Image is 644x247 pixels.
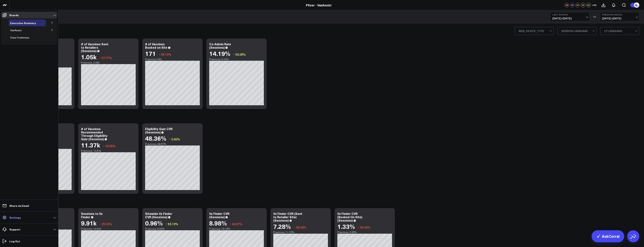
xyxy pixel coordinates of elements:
[168,222,178,226] span: 83.19%
[235,52,246,56] span: 55.08%
[591,16,598,18] div: VS
[209,211,229,219] div: Vx Finder CVR (Sessions)
[81,220,96,226] div: 9.91k
[337,223,355,230] div: 1.33%
[10,28,22,32] span: VaxAssist
[209,50,230,57] div: 14.19%
[81,227,136,230] div: Previous: 14.07k
[81,142,100,148] div: 11.37k
[9,228,20,231] p: Support
[358,225,359,230] span: ↓
[81,127,107,141] div: # of Vaccines Recommended Through Eligibility Quiz (Sessions)
[360,225,370,229] span: 55.40%
[10,29,22,32] a: VaxAssist
[145,127,172,134] div: Eligibility Quiz CVR (Sessions)
[600,12,639,21] button: Previous Period[DATE]-[DATE]
[337,231,392,234] div: Previous: 2.99%
[145,42,167,49] div: # of Vaccines Booked on Site
[169,137,171,142] span: ↑
[81,211,103,219] div: Sessions to Vx Finder
[9,204,29,207] p: Share via Email
[145,135,166,142] div: 48.36%
[592,3,597,7] button: +66
[575,3,580,7] div: SF
[9,216,21,219] p: Settings
[159,52,160,57] span: ↓
[232,222,242,226] span: 40.87%
[337,211,362,222] div: Vx Finder CVR (Booked On Site) (Sessions)
[10,21,36,25] span: Executive Summary
[99,221,101,226] span: ↓
[9,14,19,17] p: Boards
[230,221,231,226] span: ↓
[145,142,200,145] div: Previous: 48.07%
[273,223,291,230] div: 7.28%
[552,14,587,16] b: Last 30 Days
[10,36,29,39] span: Data Freshness
[592,230,624,242] a: AskCorral
[602,17,637,20] span: [DATE] - [DATE]
[209,58,264,61] div: Previous: 9.15%
[273,231,328,234] div: Previous: 11.79%
[99,55,101,60] span: ↓
[233,52,235,57] span: ↑
[145,58,200,61] div: Previous: 555
[552,17,587,20] span: [DATE] - [DATE]
[564,3,569,7] div: CN
[145,50,156,57] div: 171
[209,227,264,230] div: Previous: 15.18%
[145,220,163,226] div: 0.96%
[294,225,295,230] span: ↓
[1,238,57,245] a: Log Out
[550,12,590,21] button: Last 30 Days[DATE]-[DATE]
[9,240,20,243] p: Log Out
[570,3,574,7] div: CS
[209,42,231,49] div: Co-Admin Rate (Sessions)
[165,221,167,226] span: ↑
[296,225,306,229] span: 38.24%
[602,14,637,16] b: Previous Period
[10,36,29,39] a: Data Freshness
[273,211,302,222] div: Vx Finder CVR (Sent to Retailer Site) (Sessions)
[171,137,180,141] span: 0.60%
[145,211,172,219] div: Sitewide Vx Finder CVR (Sessions)
[209,220,227,226] div: 8.98%
[145,227,200,230] div: Previous: 0.52%
[586,3,591,7] div: KD
[81,42,108,53] div: # of Vaccines Sent to Retailers (Sessions)
[102,56,112,60] span: 57.71%
[10,21,36,24] a: Executive Summary
[581,3,585,7] div: AF
[105,144,116,148] span: 16.85%
[592,4,597,6] span: + 66
[102,222,112,226] span: 29.53%
[306,3,332,7] a: Pfizer - VaxAssist
[81,53,96,60] div: 1.05k
[81,61,136,64] div: Previous: 2.48k
[103,143,104,148] span: ↓
[161,52,171,56] span: 69.19%
[81,149,136,152] div: Previous: 13.67k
